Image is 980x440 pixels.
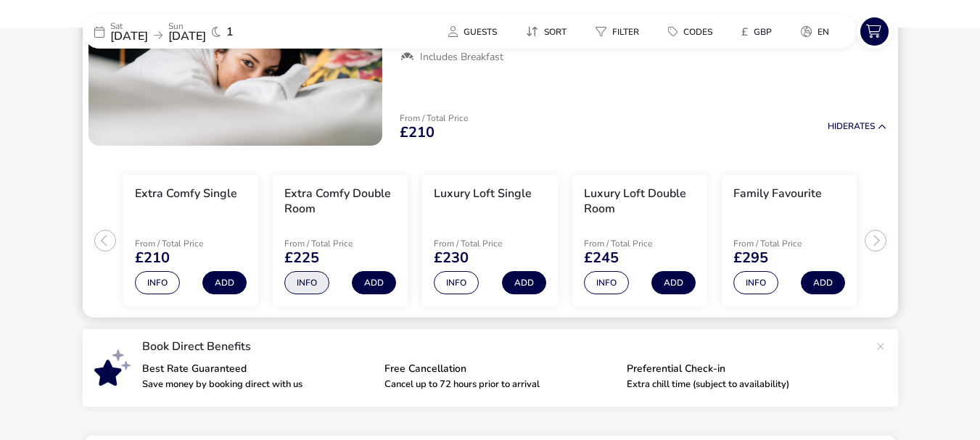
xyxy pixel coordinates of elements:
[464,26,497,38] span: Guests
[110,22,148,30] p: Sat
[715,169,864,312] swiper-slide: 5 / 5
[142,380,373,389] p: Save money by booking direct with us
[142,364,373,374] p: Best Rate Guaranteed
[584,21,651,42] button: Filter
[437,21,508,42] button: Guests
[683,26,712,38] span: Codes
[789,21,847,42] naf-pibe-menu-bar-item: en
[656,21,730,42] naf-pibe-menu-bar-item: Codes
[434,251,469,265] span: £230
[265,169,415,312] swiper-slide: 2 / 5
[110,28,148,44] span: [DATE]
[584,271,629,294] button: Info
[502,271,546,294] button: Add
[584,186,696,217] h3: Luxury Loft Double Room
[142,341,869,352] p: Book Direct Benefits
[801,271,845,294] button: Add
[651,271,696,294] button: Add
[116,169,265,312] swiper-slide: 1 / 5
[627,380,857,389] p: Extra chill time (subject to availability)
[627,364,857,374] p: Preferential Check-in
[584,21,656,42] naf-pibe-menu-bar-item: Filter
[352,271,396,294] button: Add
[284,239,387,248] p: From / Total Price
[514,21,578,42] button: Sort
[584,251,619,265] span: £245
[514,21,584,42] naf-pibe-menu-bar-item: Sort
[754,26,772,38] span: GBP
[400,114,468,123] p: From / Total Price
[135,239,238,248] p: From / Total Price
[584,239,687,248] p: From / Total Price
[733,239,836,248] p: From / Total Price
[733,186,822,202] h3: Family Favourite
[384,364,615,374] p: Free Cancellation
[434,239,537,248] p: From / Total Price
[565,169,715,312] swiper-slide: 4 / 5
[437,21,514,42] naf-pibe-menu-bar-item: Guests
[733,251,768,265] span: £295
[818,26,829,38] span: en
[384,380,615,389] p: Cancel up to 72 hours prior to arrival
[284,186,396,217] h3: Extra Comfy Double Room
[135,186,237,202] h3: Extra Comfy Single
[284,251,319,265] span: £225
[730,21,783,42] button: £GBP
[135,251,170,265] span: £210
[730,21,789,42] naf-pibe-menu-bar-item: £GBP
[226,26,234,38] span: 1
[828,122,886,131] button: HideRates
[656,21,724,42] button: Codes
[434,271,479,294] button: Info
[83,14,300,49] div: Sat[DATE]Sun[DATE]1
[415,169,564,312] swiper-slide: 3 / 5
[434,186,532,202] h3: Luxury Loft Single
[420,51,503,64] span: Includes Breakfast
[741,25,748,39] i: £
[168,22,206,30] p: Sun
[135,271,180,294] button: Info
[544,26,567,38] span: Sort
[400,125,435,140] span: £210
[789,21,841,42] button: en
[168,28,206,44] span: [DATE]
[612,26,639,38] span: Filter
[284,271,329,294] button: Info
[202,271,247,294] button: Add
[828,120,848,132] span: Hide
[733,271,778,294] button: Info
